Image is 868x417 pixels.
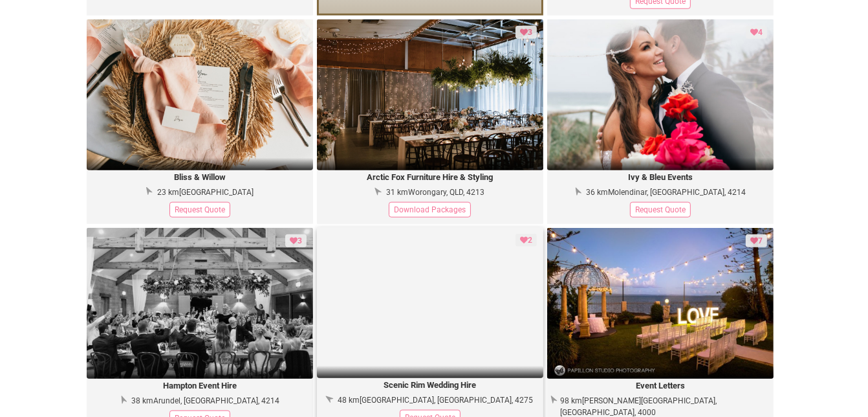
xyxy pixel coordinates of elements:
div: 48 km [338,394,533,406]
a: Request Quote [163,204,237,214]
span: [GEOGRAPHIC_DATA] [179,188,254,197]
i: 337.05° north-northwest [116,392,129,408]
div: 36 km [586,186,746,198]
legend: Hampton Event Hire [87,379,313,394]
a: Download Packages [382,204,477,214]
div: 23 km [157,186,254,198]
div: 38 km [131,395,279,407]
div: Loved by 4 clients or suppliers [746,26,767,39]
span: Arundel, [GEOGRAPHIC_DATA], 4214 [153,396,279,405]
span: [GEOGRAPHIC_DATA], [GEOGRAPHIC_DATA], 4275 [360,396,533,405]
img: CTAn3_02.jpg [547,19,774,171]
div: Download Packages [389,202,471,218]
legend: Event Letters [547,379,774,394]
div: Request Quote [169,202,230,218]
span: [PERSON_NAME][GEOGRAPHIC_DATA], [GEOGRAPHIC_DATA], 4000 [560,396,717,417]
img: PastedGraphic-9-8.png [317,19,543,171]
i: 330.0° north-northwest [143,184,155,199]
span: Worongary, QLD, 4213 [408,188,484,197]
div: Loved by 3 clients or suppliers [515,26,537,39]
legend: Arctic Fox Furniture Hire & Styling [317,170,543,185]
div: Request Quote [630,202,691,218]
legend: Scenic Rim Wedding Hire [317,378,543,393]
img: image.png [87,228,313,379]
i: 306.51° northwest [324,392,335,407]
a: Request Quote [624,204,697,214]
div: Loved by 3 clients or suppliers [285,234,307,247]
img: website_screenshot_scenic_rim_wedding_hire.png [317,227,543,379]
div: Loved by 7 clients or suppliers [746,234,767,247]
legend: Bliss & Willow [87,170,313,185]
img: PastedGraphic-32.png [547,228,774,379]
i: 328.56° north-northwest [548,393,559,408]
i: 333.2° north-northwest [571,184,584,199]
i: 322.31° northwest [373,185,383,199]
span: Molendinar, [GEOGRAPHIC_DATA], 4214 [608,188,746,197]
div: 31 km [386,186,484,198]
legend: Ivy & Bleu Events [547,170,774,185]
img: Ashley_Blake-565.jpg [87,19,313,171]
div: Loved by 2 clients or suppliers [515,234,537,247]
